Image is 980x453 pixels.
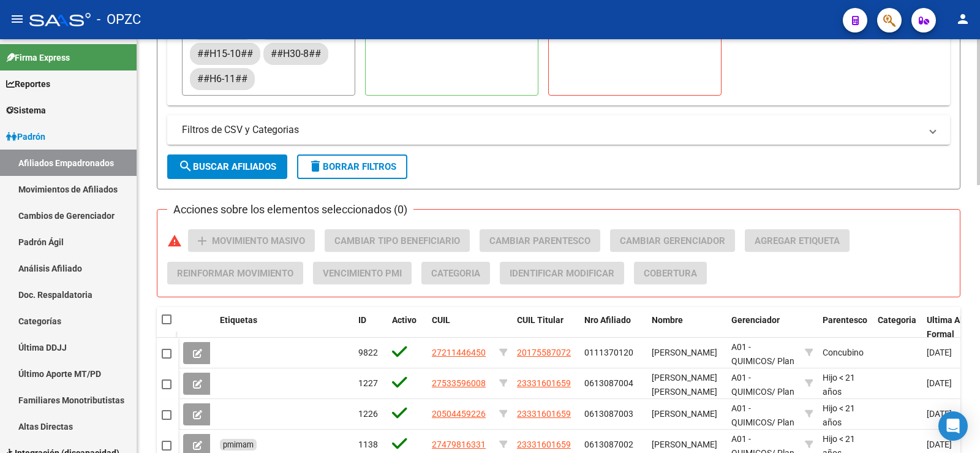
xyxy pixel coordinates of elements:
[6,130,45,143] span: Padrón
[190,68,255,90] mat-chip: ##H6-11##
[480,229,600,252] button: Cambiar Parentesco
[823,403,855,427] span: Hijo < 21 años
[584,348,633,357] span: 0111370120
[647,307,726,348] datatable-header-cell: Nombre
[212,235,305,246] span: Movimiento Masivo
[584,315,631,325] span: Nro Afiliado
[432,440,486,449] span: 27479816331
[652,348,717,357] span: [PERSON_NAME]
[938,411,968,441] div: Open Intercom Messenger
[6,77,50,91] span: Reportes
[167,154,287,179] button: Buscar Afiliados
[358,348,378,357] span: 9822
[195,234,209,248] mat-icon: add
[652,373,717,397] span: [PERSON_NAME] [PERSON_NAME]
[387,307,427,348] datatable-header-cell: Activo
[223,440,254,449] span: pmimam
[823,315,867,325] span: Parentesco
[215,307,353,348] datatable-header-cell: Etiquetas
[927,376,978,390] div: [DATE]
[313,262,412,284] button: Vencimiento PMI
[323,268,402,279] span: Vencimiento PMI
[500,262,624,284] button: Identificar Modificar
[188,229,315,252] button: Movimiento Masivo
[652,409,717,419] span: [PERSON_NAME]
[517,440,571,449] span: 23331601659
[927,346,978,360] div: [DATE]
[358,315,366,325] span: ID
[97,6,141,33] span: - OPZC
[325,229,470,252] button: Cambiar Tipo Beneficiario
[726,307,800,348] datatable-header-cell: Gerenciador
[579,307,647,348] datatable-header-cell: Nro Afiliado
[489,235,590,246] span: Cambiar Parentesco
[731,373,772,397] span: A01 - QUIMICOS
[731,403,772,427] span: A01 - QUIMICOS
[652,315,683,325] span: Nombre
[177,268,293,279] span: Reinformar Movimiento
[263,43,328,65] mat-chip: ##H30-8##
[182,123,921,137] mat-panel-title: Filtros de CSV y Categorias
[731,315,780,325] span: Gerenciador
[755,235,840,246] span: Agregar Etiqueta
[956,12,970,26] mat-icon: person
[432,378,486,388] span: 27533596008
[510,268,614,279] span: Identificar Modificar
[6,104,46,117] span: Sistema
[190,43,260,65] mat-chip: ##H15-10##
[644,268,697,279] span: Cobertura
[358,440,378,449] span: 1138
[584,378,633,388] span: 0613087004
[927,407,978,421] div: [DATE]
[878,315,916,325] span: Categoria
[167,201,413,218] h3: Acciones sobre los elementos seleccionados (0)
[927,438,978,452] div: [DATE]
[823,373,855,397] span: Hijo < 21 años
[358,409,378,419] span: 1226
[220,315,257,325] span: Etiquetas
[517,378,571,388] span: 23331601659
[392,315,417,325] span: Activo
[167,262,303,284] button: Reinformar Movimiento
[517,315,563,325] span: CUIL Titular
[358,378,378,388] span: 1227
[620,235,725,246] span: Cambiar Gerenciador
[427,307,494,348] datatable-header-cell: CUIL
[634,262,707,284] button: Cobertura
[432,348,486,357] span: 27211446450
[421,262,490,284] button: Categoria
[873,307,922,348] datatable-header-cell: Categoria
[178,159,193,173] mat-icon: search
[512,307,579,348] datatable-header-cell: CUIL Titular
[517,409,571,419] span: 23331601659
[167,115,950,145] mat-expansion-panel-header: Filtros de CSV y Categorias
[584,409,633,419] span: 0613087003
[334,235,460,246] span: Cambiar Tipo Beneficiario
[308,161,396,172] span: Borrar Filtros
[652,440,717,449] span: [PERSON_NAME]
[818,307,873,348] datatable-header-cell: Parentesco
[584,440,633,449] span: 0613087002
[10,12,24,26] mat-icon: menu
[432,409,486,419] span: 20504459226
[353,307,387,348] datatable-header-cell: ID
[731,342,772,366] span: A01 - QUIMICOS
[167,234,182,248] mat-icon: warning
[308,159,323,173] mat-icon: delete
[178,161,276,172] span: Buscar Afiliados
[927,315,970,339] span: Ultima Alta Formal
[610,229,735,252] button: Cambiar Gerenciador
[745,229,850,252] button: Agregar Etiqueta
[823,348,864,357] span: Concubino
[431,268,480,279] span: Categoria
[517,348,571,357] span: 20175587072
[432,315,450,325] span: CUIL
[297,154,407,179] button: Borrar Filtros
[6,51,70,64] span: Firma Express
